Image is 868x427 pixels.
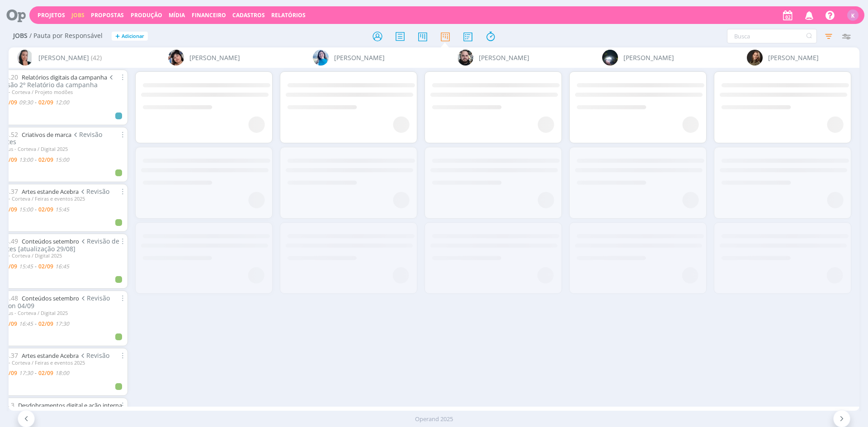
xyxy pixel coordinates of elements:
: - [35,371,37,376]
: 02/09 [38,99,53,106]
a: Criativos de marca [22,131,71,139]
: 02/09 [38,156,53,164]
: 02/09 [38,206,53,213]
: 16:45 [19,320,33,328]
: - [35,264,37,269]
: 15:00 [19,206,33,213]
a: Conteúdos setembro [22,237,79,245]
: 15:45 [55,206,69,213]
: 12:00 [55,99,69,106]
button: +Adicionar [112,32,148,41]
img: G [458,50,473,66]
button: Financeiro [189,12,229,19]
a: Relatórios [271,11,306,19]
a: Conteúdos setembro [22,294,79,302]
span: [PERSON_NAME] [334,53,385,62]
: - [35,321,37,327]
button: Jobs [69,12,87,19]
span: [PERSON_NAME] [768,53,819,62]
: 15:45 [19,263,33,270]
: 02/09 [2,206,17,213]
span: Adicionar [122,33,144,39]
: 02/09 [2,369,17,377]
img: E [313,50,329,66]
img: C [17,50,33,66]
: 17:30 [55,320,69,328]
button: Propostas [88,12,127,19]
: - [35,100,37,105]
button: Produção [128,12,165,19]
button: Cadastros [230,12,268,19]
span: Revisão [79,187,109,196]
span: + [115,32,120,41]
: 02/09 [38,263,53,270]
: 16:45 [55,263,69,270]
button: K [847,7,859,23]
span: [PERSON_NAME] [189,53,240,62]
: 02/09 [38,320,53,328]
button: Relatórios [269,12,308,19]
a: Artes estande Acebra [22,188,79,196]
: 02/09 [2,99,17,106]
: 13:00 [19,156,33,164]
: 18:00 [55,369,69,377]
span: Jobs [13,32,28,40]
a: Mídia [169,11,185,19]
: 09:30 [19,99,33,106]
span: [PERSON_NAME] [479,53,529,62]
button: Projetos [35,12,68,19]
a: Desdobramentos digital e ação interna [18,401,122,409]
img: J [747,50,763,66]
span: [PERSON_NAME] [38,53,89,62]
a: Projetos [38,11,65,19]
: - [35,207,37,212]
: 02/09 [2,320,17,328]
span: [PERSON_NAME] [623,53,674,62]
span: Revisão [79,351,109,360]
: 15:00 [55,156,69,164]
a: Jobs [71,11,85,19]
img: G [602,50,618,66]
img: E [168,50,184,66]
: 17:30 [19,369,33,377]
span: Propostas [91,11,124,19]
span: (42) [91,53,102,62]
a: Relatórios digitais da campanha [22,73,107,81]
a: Artes estande Acebra [22,352,79,360]
: 02/09 [38,369,53,377]
input: Busca [727,29,817,43]
button: Mídia [166,12,188,19]
: - [35,157,37,163]
a: Financeiro [192,11,226,19]
span: / Pauta por Responsável [29,32,103,40]
: 02/09 [2,156,17,164]
: 02/09 [2,263,17,270]
a: Produção [131,11,162,19]
div: K [847,9,859,21]
span: Cadastros [232,11,265,19]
